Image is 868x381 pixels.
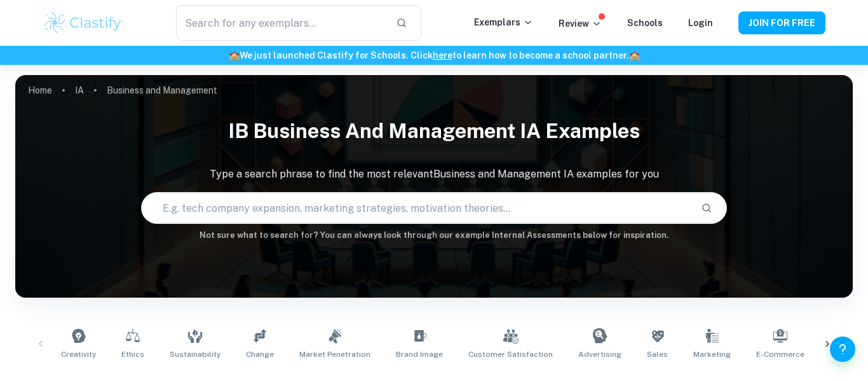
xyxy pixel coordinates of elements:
span: Creativity [61,349,96,360]
span: Marketing [693,349,731,360]
a: here [433,50,452,60]
a: Schools [627,18,663,28]
span: Change [246,349,274,360]
a: IA [75,81,84,99]
a: Home [28,81,52,99]
span: Market Penetration [299,349,370,360]
span: E-commerce [756,349,804,360]
h1: IB Business and Management IA examples [15,111,853,151]
p: Review [559,17,602,31]
p: Exemplars [474,15,533,29]
input: Search for any exemplars... [176,5,386,41]
p: Business and Management [107,83,217,97]
button: Search [696,197,717,219]
img: Clastify logo [43,10,123,36]
span: 🏫 [629,50,640,60]
a: Login [688,18,713,28]
span: Sales [647,349,668,360]
p: Type a search phrase to find the most relevant Business and Management IA examples for you [15,167,853,182]
button: JOIN FOR FREE [738,11,825,34]
span: Ethics [121,349,144,360]
span: Customer Satisfaction [468,349,553,360]
span: Advertising [578,349,621,360]
span: Brand Image [396,349,443,360]
span: 🏫 [229,50,240,60]
span: Sustainability [170,349,220,360]
input: E.g. tech company expansion, marketing strategies, motivation theories... [142,190,691,226]
h6: We just launched Clastify for Schools. Click to learn how to become a school partner. [3,48,865,62]
button: Help and Feedback [830,336,855,362]
h6: Not sure what to search for? You can always look through our example Internal Assessments below f... [15,229,853,242]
